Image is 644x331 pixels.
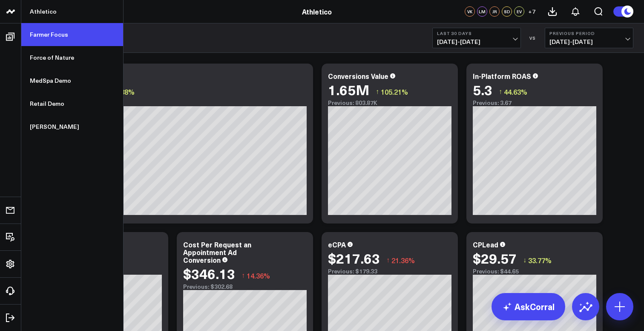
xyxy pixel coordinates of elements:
div: $346.13 [183,266,235,281]
a: [PERSON_NAME] [21,115,123,138]
div: Previous: $219.2K [38,99,307,106]
div: Previous: 803.87K [328,99,451,106]
span: 21.36% [391,256,415,265]
span: ↑ [241,270,245,281]
b: Last 30 Days [437,31,516,36]
span: ↑ [376,86,379,97]
div: CPLead [473,240,498,249]
a: AskCorral [492,293,565,320]
div: Previous: $302.68 [183,283,307,290]
span: 44.63% [504,87,527,96]
div: Conversions Value [328,71,388,81]
div: Cost Per Request an Appointment Ad Conversion [183,240,251,264]
div: Previous: $179.33 [328,268,451,275]
div: LM [477,6,487,17]
span: [DATE] - [DATE] [437,38,516,45]
a: Farmer Focus [21,23,123,46]
div: $217.63 [328,250,380,266]
div: VK [465,6,475,17]
div: SD [502,6,512,17]
div: 1.65M [328,82,369,97]
div: Previous: $44.65 [473,268,596,275]
a: MedSpa Demo [21,69,123,92]
span: ↑ [499,86,502,97]
span: ↑ [386,255,390,266]
div: JR [489,6,500,17]
div: EV [514,6,524,17]
b: Previous Period [549,31,629,36]
span: ↓ [523,255,526,266]
div: VS [525,35,540,41]
span: 105.21% [381,87,408,96]
button: +7 [526,6,537,17]
button: Last 30 Days[DATE]-[DATE] [432,28,521,48]
a: Force of Nature [21,46,123,69]
button: Previous Period[DATE]-[DATE] [545,28,633,48]
div: eCPA [328,240,346,249]
div: Previous: 3.67 [473,99,596,106]
div: $29.57 [473,250,517,266]
a: Athletico [302,7,332,16]
span: 33.77% [528,256,552,265]
span: + 7 [528,9,535,15]
span: [DATE] - [DATE] [549,38,629,45]
div: 5.3 [473,82,492,97]
a: Retail Demo [21,92,123,115]
span: 14.36% [247,271,270,280]
div: In-Platform ROAS [473,71,531,81]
